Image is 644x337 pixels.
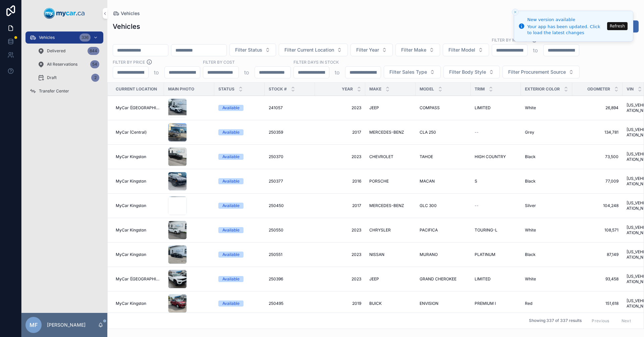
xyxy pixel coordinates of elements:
span: MyCar ([GEOGRAPHIC_DATA]) [116,276,160,282]
span: Black [525,179,536,184]
span: White [525,276,536,282]
a: 250495 [269,301,311,306]
a: All Reservations54 [34,58,103,70]
div: Available [222,154,239,160]
span: VIN [627,86,634,92]
a: 77,009 [576,179,619,184]
a: GLC 300 [420,203,467,208]
a: 2023 [319,105,361,111]
span: TOURING-L [475,227,497,233]
a: TOURING-L [475,227,517,233]
span: 2019 [319,301,361,306]
a: Transfer Center [25,85,103,97]
div: Your app has been updated. Click to load the latest changes [527,24,605,36]
h1: Vehicles [113,22,140,31]
a: 2017 [319,130,361,135]
span: JEEP [369,276,379,282]
span: 250551 [269,252,282,257]
a: 241057 [269,105,311,111]
span: Year [342,86,353,92]
span: Stock # [269,86,287,92]
span: MyCar Kingston [116,301,146,306]
p: to [533,46,538,54]
span: Make [369,86,381,92]
span: GRAND CHEROKEE [420,276,457,282]
a: 2016 [319,179,361,184]
span: 2017 [319,203,361,208]
a: 250359 [269,130,311,135]
div: Available [222,129,239,135]
span: Silver [525,203,536,208]
span: PACIFICA [420,227,438,233]
span: Delivered [47,48,65,54]
span: MyCar Kingston [116,154,146,159]
span: MURANO [420,252,438,257]
span: MERCEDES-BENZ [369,203,404,208]
span: Model [420,86,434,92]
span: Filter Status [235,47,262,53]
a: MyCar Kingston [116,154,160,159]
span: Odometer [587,86,610,92]
a: MURANO [420,252,467,257]
a: BUICK [369,301,412,306]
p: to [154,68,159,76]
a: MyCar ([GEOGRAPHIC_DATA]) [116,105,160,111]
a: MERCEDES-BENZ [369,203,412,208]
a: Black [525,252,568,257]
label: FILTER BY COST [203,59,235,65]
a: Delivered844 [34,45,103,57]
button: Select Button [279,44,348,56]
a: COMPASS [420,105,467,111]
a: Vehicles336 [25,31,103,44]
div: 844 [88,47,99,55]
a: ENVISION [420,301,467,306]
a: CHEVROLET [369,154,412,159]
span: HIGH COUNTRY [475,154,506,159]
a: LIMITED [475,105,517,111]
a: Available [218,105,261,111]
span: White [525,105,536,111]
span: 250550 [269,227,283,233]
a: White [525,105,568,111]
a: 151,618 [576,301,619,306]
a: 250370 [269,154,311,159]
span: 2023 [319,227,361,233]
span: -- [475,203,479,208]
a: 2023 [319,276,361,282]
span: MyCar Kingston [116,179,146,184]
a: MyCar Kingston [116,179,160,184]
span: Draft [47,75,57,80]
label: Filter By Mileage [492,37,530,43]
a: 26,894 [576,105,619,111]
label: FILTER BY PRICE [113,59,145,65]
button: Refresh [607,22,628,30]
span: 104,248 [576,203,619,208]
span: CHEVROLET [369,154,393,159]
a: JEEP [369,105,412,111]
div: Available [222,252,239,258]
span: Filter Make [401,47,426,53]
button: Select Button [443,44,489,56]
a: GRAND CHEROKEE [420,276,467,282]
span: Trim [475,86,485,92]
span: MACAN [420,179,435,184]
a: TAHOE [420,154,467,159]
div: Available [222,178,239,184]
a: -- [475,203,517,208]
a: Available [218,203,261,209]
a: PACIFICA [420,227,467,233]
span: MERCEDES-BENZ [369,130,404,135]
a: Available [218,129,261,135]
a: 93,458 [576,276,619,282]
span: Exterior Color [525,86,560,92]
span: Vehicles [39,35,55,40]
span: Showing 337 of 337 results [529,318,582,324]
a: 250396 [269,276,311,282]
span: MyCar Kingston [116,227,146,233]
span: White [525,227,536,233]
span: Filter Body Style [449,69,486,75]
p: to [244,68,249,76]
